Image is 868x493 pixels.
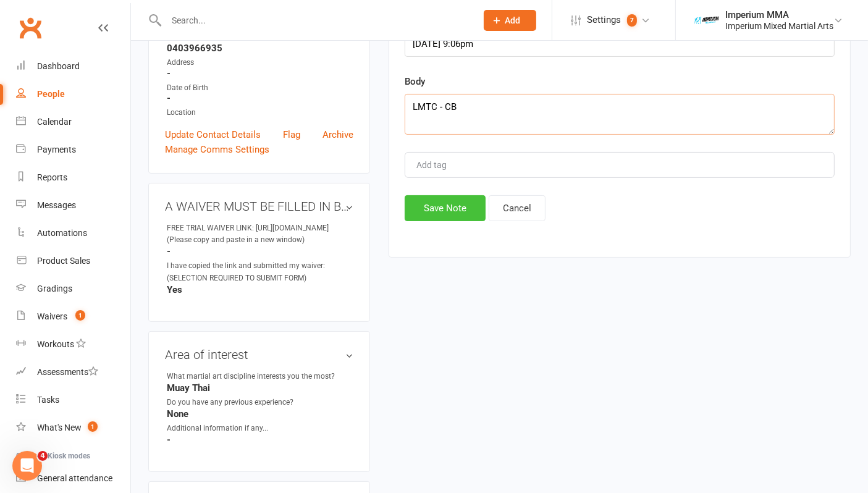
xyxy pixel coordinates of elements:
[37,256,90,266] div: Product Sales
[405,31,835,57] input: optional
[37,228,87,238] div: Automations
[16,136,130,164] a: Payments
[162,12,468,29] input: Search...
[167,93,353,104] strong: -
[165,142,269,157] a: Manage Comms Settings
[167,408,353,419] strong: None
[37,339,74,349] div: Workouts
[283,127,300,142] a: Flag
[725,9,833,20] div: Imperium MMA
[37,200,76,210] div: Messages
[167,382,353,394] strong: Muay Thai
[167,397,293,408] div: Do you have any previous experience?
[16,53,130,80] a: Dashboard
[167,246,353,257] strong: -
[322,127,353,142] a: Archive
[37,145,76,154] div: Payments
[16,192,130,219] a: Messages
[415,158,458,172] input: Add tag
[16,275,130,303] a: Gradings
[16,358,130,386] a: Assessments
[725,20,833,32] div: Imperium Mixed Martial Arts
[88,421,98,432] span: 1
[167,284,353,295] strong: Yes
[167,43,353,54] strong: 0403966935
[16,465,130,492] a: General attendance kiosk mode
[37,367,98,377] div: Assessments
[167,423,269,434] div: Additional information if any...
[37,284,72,293] div: Gradings
[165,348,353,361] h3: Area of interest
[167,107,353,119] div: Location
[16,80,130,108] a: People
[167,371,335,382] div: What martial art discipline interests you the most?
[16,331,130,358] a: Workouts
[505,15,521,25] span: Add
[405,74,425,89] label: Body
[16,247,130,275] a: Product Sales
[167,222,353,246] div: FREE TRIAL WAIVER LINK: [URL][DOMAIN_NAME] (Please copy and paste in a new window)
[405,94,835,135] textarea: LMTC - CB
[37,61,80,71] div: Dashboard
[167,434,353,445] strong: -
[37,89,65,99] div: People
[165,200,353,213] h3: A WAIVER MUST BE FILLED IN BEFORE ANY CLASS PARTICIPATION.
[16,414,130,442] a: What's New1
[167,57,353,69] div: Address
[167,82,353,94] div: Date of Birth
[37,473,112,483] div: General attendance
[484,10,536,31] button: Add
[16,303,130,331] a: Waivers 1
[587,6,621,34] span: Settings
[165,127,261,142] a: Update Contact Details
[37,311,67,321] div: Waivers
[38,451,48,461] span: 4
[16,164,130,192] a: Reports
[405,195,486,221] button: Save Note
[694,8,719,33] img: thumb_image1639376871.png
[167,68,353,79] strong: -
[16,386,130,414] a: Tasks
[489,195,546,221] button: Cancel
[167,260,353,284] div: I have copied the link and submitted my waiver: (SELECTION REQUIRED TO SUBMIT FORM)
[75,310,85,321] span: 1
[16,108,130,136] a: Calendar
[37,117,72,127] div: Calendar
[627,14,637,27] span: 7
[37,423,82,432] div: What's New
[15,12,46,43] a: Clubworx
[16,219,130,247] a: Automations
[37,172,67,182] div: Reports
[37,395,59,405] div: Tasks
[12,451,42,481] iframe: Intercom live chat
